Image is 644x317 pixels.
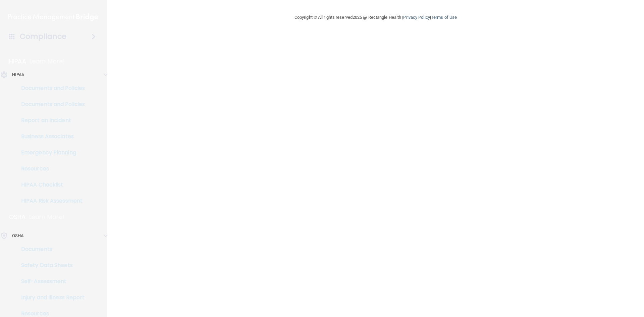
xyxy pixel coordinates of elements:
[4,198,96,204] p: HIPAA Risk Assessment
[8,10,99,24] img: PMB logo
[12,71,24,79] p: HIPAA
[4,165,96,172] p: Resources
[9,213,26,221] p: OSHA
[253,7,498,28] div: Copyright © All rights reserved 2025 @ Rectangle Health | |
[403,15,430,20] a: Privacy Policy
[29,213,65,221] p: Learn More!
[12,232,23,240] p: OSHA
[20,32,66,41] h4: Compliance
[9,57,26,65] p: HIPAA
[4,294,96,301] p: Injury and Illness Report
[4,85,96,92] p: Documents and Policies
[4,246,96,253] p: Documents
[4,101,96,108] p: Documents and Policies
[4,278,96,285] p: Self-Assessment
[4,262,96,269] p: Safety Data Sheets
[30,57,65,65] p: Learn More!
[4,117,96,124] p: Report an Incident
[4,181,96,188] p: HIPAA Checklist
[431,15,457,20] a: Terms of Use
[4,149,96,156] p: Emergency Planning
[4,133,96,140] p: Business Associates
[4,310,96,317] p: Resources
